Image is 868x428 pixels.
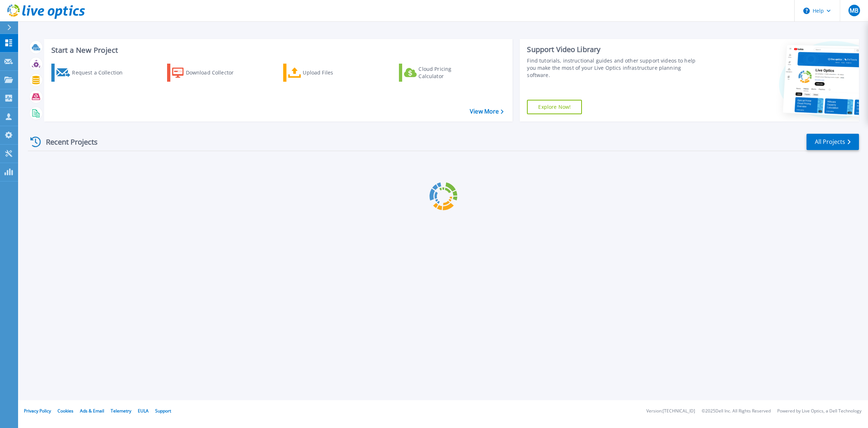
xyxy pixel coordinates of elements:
a: Support [155,408,171,414]
li: Version: [TECHNICAL_ID] [646,409,695,414]
div: Request a Collection [72,65,130,80]
div: Download Collector [186,65,244,80]
h3: Start a New Project [51,46,503,54]
a: Ads & Email [80,408,104,414]
a: All Projects [807,134,859,150]
span: MB [850,8,858,13]
a: Telemetry [111,408,131,414]
div: Cloud Pricing Calculator [418,65,476,80]
div: Find tutorials, instructional guides and other support videos to help you make the most of your L... [527,57,702,79]
a: Download Collector [167,64,248,82]
a: Upload Files [283,64,364,82]
div: Upload Files [303,65,361,80]
a: EULA [138,408,149,414]
a: Cloud Pricing Calculator [399,64,480,82]
a: Request a Collection [51,64,132,82]
li: Powered by Live Optics, a Dell Technology [777,409,861,414]
a: Explore Now! [527,100,582,114]
div: Support Video Library [527,45,702,54]
div: Recent Projects [28,133,107,151]
a: Privacy Policy [24,408,51,414]
a: View More [470,108,503,115]
a: Cookies [58,408,73,414]
li: © 2025 Dell Inc. All Rights Reserved [702,409,771,414]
